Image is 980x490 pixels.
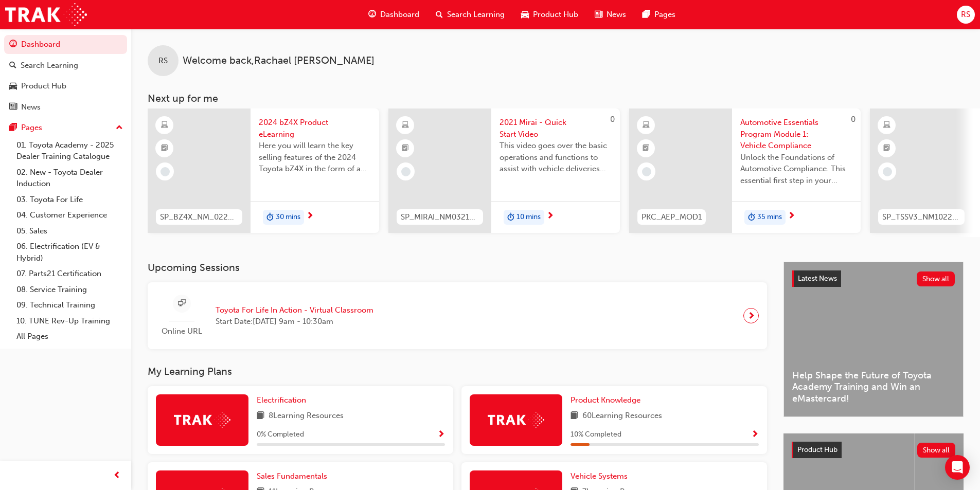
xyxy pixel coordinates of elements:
span: SP_MIRAI_NM0321_VID [401,211,479,223]
span: Toyota For Life In Action - Virtual Classroom [216,304,373,316]
span: 0 [610,115,615,124]
span: duration-icon [748,211,755,224]
span: search-icon [9,61,16,70]
span: RS [158,55,168,67]
span: Product Hub [533,9,578,21]
button: Pages [4,118,127,137]
a: 04. Customer Experience [12,207,127,223]
span: duration-icon [266,211,274,224]
span: Search Learning [447,9,505,21]
div: Open Intercom Messenger [945,455,970,480]
a: news-iconNews [586,4,634,25]
span: This video goes over the basic operations and functions to assist with vehicle deliveries and han... [500,140,612,175]
a: Electrification [257,394,310,406]
span: Welcome back , Rachael [PERSON_NAME] [183,55,375,67]
a: 05. Sales [12,223,127,239]
span: learningRecordVerb_NONE-icon [883,167,892,176]
a: search-iconSearch Learning [427,4,513,25]
span: 2024 bZ4X Product eLearning [259,117,371,140]
span: guage-icon [368,8,376,21]
span: Show Progress [437,430,445,440]
a: 07. Parts21 Certification [12,266,127,282]
span: next-icon [788,212,795,221]
span: Online URL [156,325,207,337]
button: RS [957,6,975,24]
span: learningResourceType_ELEARNING-icon [402,119,409,132]
span: 2021 Mirai - Quick Start Video [500,117,612,140]
button: Show Progress [437,428,445,441]
a: Sales Fundamentals [257,470,331,482]
span: learningRecordVerb_NONE-icon [642,167,651,176]
span: 35 mins [757,211,782,223]
button: Show all [917,271,955,286]
div: News [21,101,41,113]
a: pages-iconPages [634,4,684,25]
span: next-icon [306,212,314,221]
img: Trak [5,3,87,26]
span: sessionType_ONLINE_URL-icon [178,297,186,310]
a: 10. TUNE Rev-Up Training [12,313,127,329]
span: 60 Learning Resources [582,410,662,423]
a: Vehicle Systems [571,470,632,482]
span: prev-icon [113,469,121,482]
a: 0PKC_AEP_MOD1Automotive Essentials Program Module 1: Vehicle ComplianceUnlock the Foundations of ... [629,108,861,233]
span: 30 mins [276,211,300,223]
span: book-icon [257,410,264,423]
a: Product HubShow all [792,442,955,458]
span: Help Shape the Future of Toyota Academy Training and Win an eMastercard! [792,370,955,405]
span: News [607,9,626,21]
a: guage-iconDashboard [360,4,427,25]
h3: Next up for me [131,93,980,104]
span: booktick-icon [643,142,650,155]
a: 01. Toyota Academy - 2025 Dealer Training Catalogue [12,137,127,165]
span: news-icon [595,8,602,21]
span: RS [961,9,970,21]
a: Product Hub [4,77,127,96]
span: booktick-icon [161,142,168,155]
span: up-icon [116,121,123,135]
a: Dashboard [4,35,127,54]
span: Unlock the Foundations of Automotive Compliance. This essential first step in your Automotive Ess... [740,152,852,187]
span: learningResourceType_ELEARNING-icon [883,119,890,132]
span: 10 mins [516,211,541,223]
button: Show Progress [751,428,759,441]
span: SP_TSSV3_NM1022_EL [882,211,960,223]
img: Trak [174,412,230,428]
span: booktick-icon [883,142,890,155]
div: Pages [21,122,42,134]
span: learningResourceType_ELEARNING-icon [643,119,650,132]
span: Dashboard [380,9,419,21]
span: car-icon [9,82,17,91]
a: 06. Electrification (EV & Hybrid) [12,239,127,266]
span: search-icon [436,8,443,21]
span: Electrification [257,395,306,405]
span: learningRecordVerb_NONE-icon [401,167,411,176]
div: Product Hub [21,80,66,92]
a: car-iconProduct Hub [513,4,586,25]
span: Sales Fundamentals [257,471,327,481]
span: Automotive Essentials Program Module 1: Vehicle Compliance [740,117,852,152]
a: 03. Toyota For Life [12,192,127,208]
span: Latest News [798,274,837,283]
span: Vehicle Systems [571,471,628,481]
span: Product Knowledge [571,395,640,405]
span: learningRecordVerb_NONE-icon [161,167,170,176]
span: PKC_AEP_MOD1 [642,211,702,223]
a: Search Learning [4,56,127,75]
span: pages-icon [643,8,650,21]
h3: My Learning Plans [148,366,767,377]
img: Trak [488,412,544,428]
a: Product Knowledge [571,394,645,406]
span: Start Date: [DATE] 9am - 10:30am [216,316,373,328]
span: book-icon [571,410,578,423]
a: SP_BZ4X_NM_0224_EL012024 bZ4X Product eLearningHere you will learn the key selling features of th... [148,108,379,233]
span: 0 [851,115,856,124]
span: news-icon [9,103,17,112]
a: 08. Service Training [12,282,127,298]
a: Latest NewsShow allHelp Shape the Future of Toyota Academy Training and Win an eMastercard! [783,262,964,417]
span: car-icon [521,8,529,21]
span: booktick-icon [402,142,409,155]
a: Online URLToyota For Life In Action - Virtual ClassroomStart Date:[DATE] 9am - 10:30am [156,291,759,341]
